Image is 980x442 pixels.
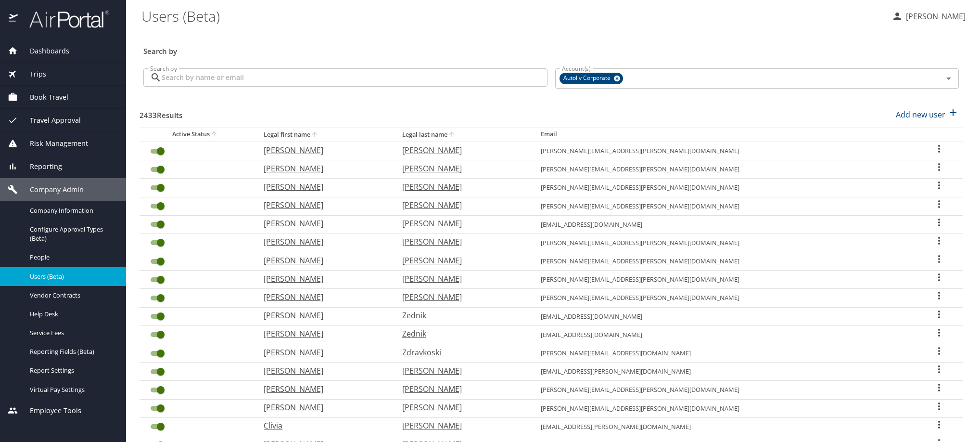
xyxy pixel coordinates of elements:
p: [PERSON_NAME] [264,163,383,174]
td: [EMAIL_ADDRESS][DOMAIN_NAME] [533,215,916,234]
p: [PERSON_NAME] [402,163,522,174]
p: [PERSON_NAME] [264,328,383,339]
span: Reporting [18,161,62,172]
p: [PERSON_NAME] [264,144,383,156]
td: [PERSON_NAME][EMAIL_ADDRESS][PERSON_NAME][DOMAIN_NAME] [533,252,916,271]
div: Autoliv Corporate [560,73,623,84]
span: Book Travel [18,92,68,103]
span: Vendor Contracts [30,291,115,300]
p: [PERSON_NAME] [264,236,383,247]
span: Trips [18,69,46,79]
p: [PERSON_NAME] [402,236,522,247]
input: Search by name or email [162,68,547,87]
span: Help Desk [30,310,115,319]
td: [PERSON_NAME][EMAIL_ADDRESS][PERSON_NAME][DOMAIN_NAME] [533,381,916,399]
p: [PERSON_NAME] [402,402,522,413]
span: Users (Beta) [30,272,115,281]
p: [PERSON_NAME] [402,383,522,395]
span: People [30,253,115,262]
p: Clivia [264,420,383,431]
p: Add new user [896,109,945,120]
p: [PERSON_NAME] [264,218,383,229]
span: Travel Approval [18,115,81,126]
p: [PERSON_NAME] [402,291,522,303]
p: [PERSON_NAME] [402,181,522,193]
p: [PERSON_NAME] [264,383,383,395]
p: [PERSON_NAME] [402,199,522,211]
p: [PERSON_NAME] [402,144,522,156]
p: Zednik [402,310,522,321]
td: [EMAIL_ADDRESS][DOMAIN_NAME] [533,307,916,325]
p: [PERSON_NAME] [264,181,383,193]
button: sort [210,130,219,139]
span: Report Settings [30,366,115,375]
p: [PERSON_NAME] [402,218,522,229]
td: [EMAIL_ADDRESS][PERSON_NAME][DOMAIN_NAME] [533,363,916,381]
button: [PERSON_NAME] [888,8,969,25]
h3: Search by [143,40,959,57]
button: sort [310,130,320,140]
img: icon-airportal.png [9,10,19,28]
span: Dashboards [18,46,69,56]
img: airportal-logo.png [19,10,109,28]
td: [PERSON_NAME][EMAIL_ADDRESS][PERSON_NAME][DOMAIN_NAME] [533,179,916,197]
th: Legal first name [256,128,395,142]
p: [PERSON_NAME] [264,310,383,321]
p: [PERSON_NAME] [264,255,383,266]
p: [PERSON_NAME] [402,365,522,377]
button: Add new user [892,104,963,125]
td: [PERSON_NAME][EMAIL_ADDRESS][PERSON_NAME][DOMAIN_NAME] [533,271,916,289]
span: Company Admin [18,184,84,195]
span: Employee Tools [18,405,81,416]
p: [PERSON_NAME] [264,347,383,358]
p: [PERSON_NAME] [402,273,522,285]
p: [PERSON_NAME] [264,291,383,303]
p: [PERSON_NAME] [264,199,383,211]
h1: Users (Beta) [141,1,884,31]
th: Legal last name [395,128,533,142]
p: [PERSON_NAME] [264,273,383,285]
th: Active Status [140,128,256,142]
button: Open [942,72,955,85]
p: Zdravkoski [402,347,522,358]
span: Company Information [30,206,115,215]
p: [PERSON_NAME] [402,420,522,431]
td: [EMAIL_ADDRESS][PERSON_NAME][DOMAIN_NAME] [533,417,916,436]
td: [PERSON_NAME][EMAIL_ADDRESS][DOMAIN_NAME] [533,344,916,363]
p: [PERSON_NAME] [264,402,383,413]
h3: 2433 Results [140,104,182,121]
span: Virtual Pay Settings [30,385,115,394]
td: [PERSON_NAME][EMAIL_ADDRESS][PERSON_NAME][DOMAIN_NAME] [533,160,916,179]
span: Reporting Fields (Beta) [30,347,115,356]
span: Risk Management [18,138,88,149]
span: Autoliv Corporate [560,73,616,83]
p: Zednik [402,328,522,339]
td: [PERSON_NAME][EMAIL_ADDRESS][PERSON_NAME][DOMAIN_NAME] [533,399,916,417]
td: [PERSON_NAME][EMAIL_ADDRESS][PERSON_NAME][DOMAIN_NAME] [533,142,916,160]
td: [EMAIL_ADDRESS][DOMAIN_NAME] [533,325,916,344]
td: [PERSON_NAME][EMAIL_ADDRESS][PERSON_NAME][DOMAIN_NAME] [533,234,916,252]
td: [PERSON_NAME][EMAIL_ADDRESS][PERSON_NAME][DOMAIN_NAME] [533,197,916,215]
p: [PERSON_NAME] [402,255,522,266]
span: Configure Approval Types (Beta) [30,225,115,243]
p: [PERSON_NAME] [264,365,383,377]
span: Service Fees [30,328,115,338]
th: Email [533,128,916,142]
p: [PERSON_NAME] [903,11,966,22]
td: [PERSON_NAME][EMAIL_ADDRESS][PERSON_NAME][DOMAIN_NAME] [533,289,916,307]
button: sort [447,130,457,140]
